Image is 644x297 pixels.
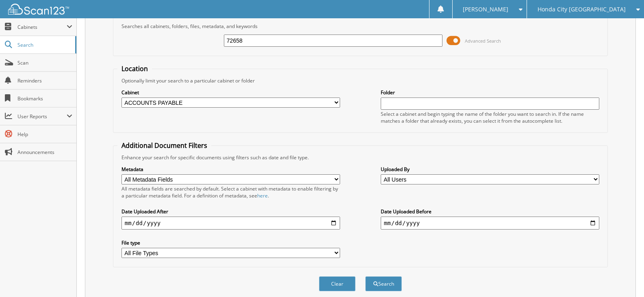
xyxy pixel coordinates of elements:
[319,276,356,291] button: Clear
[17,77,72,84] span: Reminders
[17,113,67,120] span: User Reports
[381,208,599,215] label: Date Uploaded Before
[117,23,603,30] div: Searches all cabinets, folders, files, metadata, and keywords
[381,111,599,124] div: Select a cabinet and begin typing the name of the folder you want to search in. If the name match...
[17,59,72,66] span: Scan
[17,149,72,156] span: Announcements
[121,166,340,173] label: Metadata
[17,41,71,48] span: Search
[121,185,340,199] div: All metadata fields are searched by default. Select a cabinet with metadata to enable filtering b...
[381,89,599,96] label: Folder
[17,131,72,138] span: Help
[17,95,72,102] span: Bookmarks
[117,141,211,150] legend: Additional Document Filters
[121,208,340,215] label: Date Uploaded After
[117,77,603,84] div: Optionally limit your search to a particular cabinet or folder
[365,276,402,291] button: Search
[121,89,340,96] label: Cabinet
[117,64,152,73] legend: Location
[381,217,599,230] input: end
[8,4,69,15] img: scan123-logo-white.svg
[463,7,508,12] span: [PERSON_NAME]
[17,24,67,30] span: Cabinets
[257,192,268,199] a: here
[381,166,599,173] label: Uploaded By
[465,38,501,44] span: Advanced Search
[538,7,626,12] span: Honda City [GEOGRAPHIC_DATA]
[121,217,340,230] input: start
[121,239,340,246] label: File type
[603,258,644,297] iframe: Chat Widget
[117,154,603,161] div: Enhance your search for specific documents using filters such as date and file type.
